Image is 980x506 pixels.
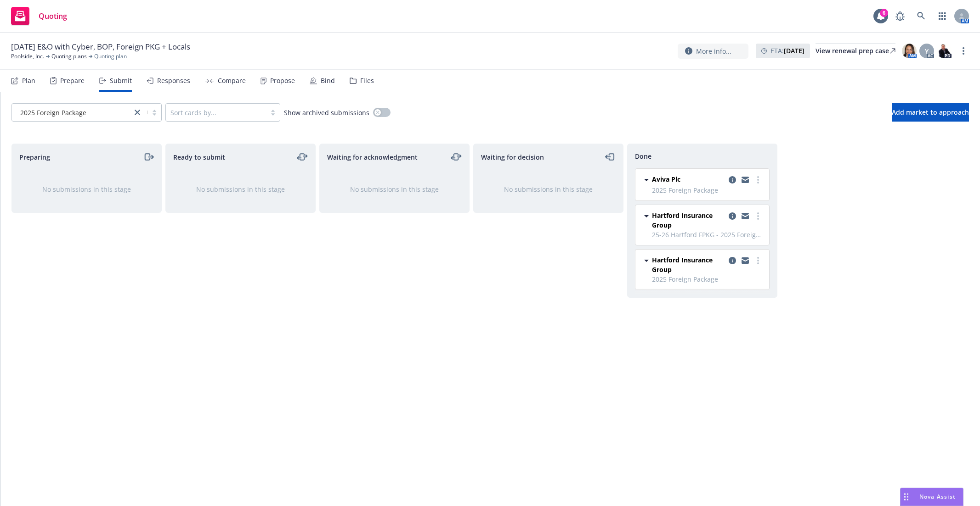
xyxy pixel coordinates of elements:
span: 2025 Foreign Package [17,108,127,117]
button: More info... [678,44,748,59]
div: Submit [110,77,132,84]
a: copy logging email [727,211,738,222]
span: 2025 Foreign Package [652,185,764,195]
a: Quoting plans [51,52,87,61]
span: Preparing [19,152,50,162]
strong: [DATE] [784,46,804,55]
div: Plan [22,77,35,84]
a: copy logging email [740,174,751,185]
span: 2025 Foreign Package [652,274,764,284]
span: Hartford Insurance Group [652,211,725,230]
span: Waiting for decision [481,152,544,162]
span: Nova Assist [919,493,956,500]
div: Propose [270,77,295,84]
span: Show archived submissions [284,108,369,117]
button: Add market to approach [892,103,969,122]
a: moveRight [143,151,154,162]
span: ETA : [770,46,804,56]
div: Prepare [60,77,85,84]
a: copy logging email [727,255,738,266]
div: No submissions in this stage [27,184,147,194]
div: 6 [880,9,888,17]
a: View renewal prep case [816,44,895,58]
div: Files [360,77,374,84]
a: copy logging email [727,174,738,185]
span: Hartford Insurance Group [652,255,725,274]
a: copy logging email [740,211,751,222]
span: More info... [696,46,731,56]
div: No submissions in this stage [334,184,454,194]
span: 2025 Foreign Package [20,108,86,117]
span: Done [635,151,651,161]
span: Quoting [39,12,67,20]
a: more [958,45,969,56]
span: 25-26 Hartford FPKG - 2025 Foreign Package [652,230,764,239]
a: Report a Bug [891,7,909,25]
a: Switch app [933,7,952,25]
span: Add market to approach [892,108,969,117]
a: more [753,211,764,222]
span: Y [925,46,929,56]
div: Bind [321,77,335,84]
a: moveLeftRight [297,151,308,162]
a: Poolside, Inc. [11,52,44,61]
img: photo [902,44,917,58]
a: Search [912,7,930,25]
button: Nova Assist [900,488,963,506]
div: Compare [218,77,246,84]
img: photo [937,44,952,58]
div: No submissions in this stage [488,184,608,194]
span: Waiting for acknowledgment [327,152,418,162]
a: moveLeft [605,151,616,162]
div: Responses [157,77,190,84]
span: Aviva Plc [652,174,680,184]
a: copy logging email [740,255,751,266]
span: [DATE] E&O with Cyber, BOP, Foreign PKG + Locals [11,41,190,52]
div: Drag to move [901,488,912,506]
a: close [132,107,143,118]
a: moveLeftRight [451,151,462,162]
a: Quoting [7,3,71,29]
span: Quoting plan [94,52,127,61]
a: more [753,255,764,266]
a: more [753,174,764,185]
div: No submissions in this stage [181,184,300,194]
span: Ready to submit [173,152,225,162]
